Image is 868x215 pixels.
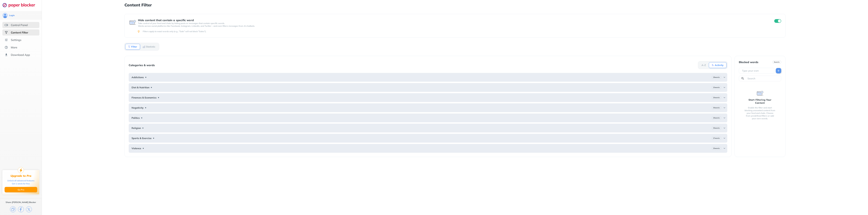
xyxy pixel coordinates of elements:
div: Unlock all advanced features [7,179,34,182]
div: Hide content that contain a specific word [138,19,768,22]
b: 30 words [713,107,720,109]
img: avatar.svg [2,13,8,18]
div: Get 1 week for free [12,182,30,185]
b: Addictions [132,76,144,79]
div: Filters apply to exact words only (e.g., "Sale" will not block "Sales"). [143,30,781,33]
b: 27 words [713,137,720,139]
b: Politics [132,117,140,119]
b: 30 words [713,127,720,129]
div: Content Filter [11,31,28,34]
img: download-app.svg [5,53,8,56]
b: Filter [131,46,137,48]
img: Statistic [143,45,145,48]
div: Start Filtering Your Content [744,98,776,104]
input: Type your own [742,69,773,72]
b: Activity [715,64,724,66]
b: Sports & Exercise [132,137,152,140]
b: Religion [132,127,141,129]
b: Negativity [132,106,144,109]
img: about.svg [5,46,8,49]
button: Go Pro [5,187,37,192]
div: Login [9,14,15,17]
div: Share [PERSON_NAME] Blocker [6,201,36,204]
div: Enable the filter and start blocking unwanted content from your feed and chats. Choose from prede... [744,106,776,120]
b: Finances & Economics [132,96,156,99]
b: Diet & Nutrition [132,86,149,89]
img: settings.svg [5,38,8,42]
img: features.svg [5,23,8,27]
img: facebook.svg [18,206,24,212]
p: Take control of your feed and chats by hiding posts or messages that contain specific words. [138,22,768,25]
div: Categories & words [129,64,155,67]
b: 26 words [713,117,720,119]
b: 29 words [713,76,720,78]
div: Download App [11,53,30,56]
img: x.svg [26,206,32,212]
b: A-Z [702,64,706,66]
div: More [11,46,17,49]
input: Search [747,77,780,80]
img: social-selected.svg [5,31,8,34]
img: upgrade-to-pro.svg [18,167,24,173]
img: Activity [711,64,714,66]
p: Works across social platforms like Facebook, Instagram, LinkedIn, and Twitter – and even filters ... [138,25,768,27]
b: 0 words [774,61,780,63]
h1: Content Filter [124,3,785,7]
div: Blocked words [739,61,758,64]
img: Filter [128,45,131,48]
b: Violence [132,147,141,150]
b: 25 words [713,147,720,150]
div: Upgrade to Pro [11,174,31,177]
b: Statistic [146,46,155,48]
img: copy.svg [10,206,16,212]
b: 23 words [713,86,720,89]
div: Settings [11,38,21,42]
b: 25 words [713,96,720,99]
img: logo-webpage.svg [2,3,39,7]
div: Control Panel [11,23,28,27]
